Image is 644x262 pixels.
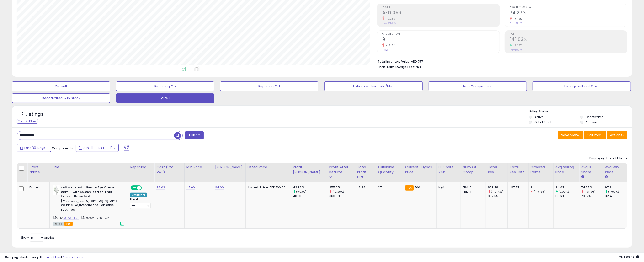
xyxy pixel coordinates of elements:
div: Num of Comp. [463,165,484,175]
small: -2.28% [384,17,395,21]
span: OFF [141,186,149,190]
small: Prev: 11 [382,48,389,51]
span: ROI [510,33,627,35]
div: Preset: [130,198,151,209]
a: B0B7WLLK56 [63,216,79,220]
div: 9 [531,185,553,190]
small: (-6.19%) [584,190,596,194]
div: BB Share 24h. [439,165,459,175]
span: | SKU: 02-P24D-FAMT [80,216,110,220]
button: Repricing Off [220,81,318,91]
small: Prev: 118.07% [510,48,522,51]
div: Current Buybox Price [405,165,434,175]
a: 47.00 [186,185,195,190]
div: Avg Selling Price [555,165,577,175]
button: Non Competitive [429,81,527,91]
div: 809.78 [488,185,507,190]
small: (9.05%) [559,190,569,194]
div: 11 [531,194,553,198]
span: Compared to: [52,146,74,150]
div: 355.65 [329,185,355,190]
div: 363.93 [329,194,355,198]
div: Clear All Filters [17,119,38,124]
b: Total Inventory Value: [378,59,410,64]
a: 94.00 [215,185,224,190]
div: Fulfillable Quantity [378,165,401,175]
button: Jun-11 - [DATE]-10 [76,144,119,152]
button: Repricing On [116,81,214,91]
div: 40.1% [293,194,327,198]
small: Prev: 79.17% [510,22,522,25]
div: Avg BB Share [581,165,601,175]
button: Deactivated & In Stock [12,93,110,103]
label: Active [535,115,543,119]
small: (-2.28%) [332,190,344,194]
span: 100 [415,185,420,190]
button: Columns [584,131,606,139]
button: Listings without Cost [533,81,631,91]
span: All listings currently available for purchase on Amazon [53,222,64,226]
div: Store Name [29,165,48,175]
div: Total Rev. [488,165,506,175]
small: 19.45% [512,44,522,47]
div: 79.17% [581,194,603,198]
button: Last 30 Days [17,144,51,152]
button: Default [12,81,110,91]
div: 27 [378,185,399,190]
div: ASIN: [53,185,124,225]
small: -6.19% [512,17,522,21]
div: 97.2 [605,185,627,190]
small: (-18.18%) [534,190,546,194]
small: FBA [405,185,414,191]
div: Avg Win Price [605,165,625,175]
button: Save View [558,131,583,139]
div: Cost (Exc. VAT) [156,165,182,175]
span: N/A [416,65,421,69]
div: 86.63 [555,194,579,198]
div: Displaying 1 to 1 of 1 items [589,156,627,161]
h2: 141.03% [510,37,627,43]
small: (17.83%) [608,190,619,194]
span: Profit [382,6,500,9]
div: Total Profit Diff. [357,165,374,180]
span: Avg. Buybox Share [510,6,627,9]
button: Listings without Min/Max [324,81,422,91]
label: Archived [586,120,599,124]
b: Listed Price: [248,185,269,190]
small: Avg Win Price. [605,175,608,179]
span: Show: entries [20,235,55,240]
li: AED 757 [378,58,624,64]
div: Profit [PERSON_NAME] [293,165,325,175]
div: Ordered Items [531,165,551,175]
a: Terms of Use [41,255,61,259]
div: 43.92% [293,185,327,190]
small: Avg BB Share. [581,175,584,179]
div: 907.55 [488,194,507,198]
span: Last 30 Days [24,145,45,150]
h5: Listings [25,111,44,118]
label: Out of Stock [535,120,552,124]
div: -8.28 [357,185,373,190]
span: ON [131,186,137,190]
span: Jun-11 - [DATE]-10 [83,145,113,150]
div: Profit After Returns [329,165,353,175]
h2: 74.27% [510,10,627,16]
img: 218zY4QT4mL._SL40_.jpg [53,185,60,195]
span: 2025-08-11 08:04 GMT [619,255,639,259]
div: Listed Price [248,165,289,170]
div: AED 100.00 [248,185,287,190]
div: Total Rev. Diff. [510,165,526,175]
small: (-10.77%) [491,190,503,194]
div: -97.77 [510,185,525,190]
div: 74.27% [581,185,603,190]
div: [PERSON_NAME] [215,165,244,170]
strong: Copyright [5,255,22,259]
div: Esthetica [29,185,46,190]
a: Privacy Policy [62,255,83,259]
h2: 9 [382,37,500,43]
div: seller snap | | [5,255,83,260]
span: FBA [64,222,73,226]
small: -18.18% [384,44,395,47]
h2: AED 356 [382,10,500,16]
div: Title [52,165,126,170]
